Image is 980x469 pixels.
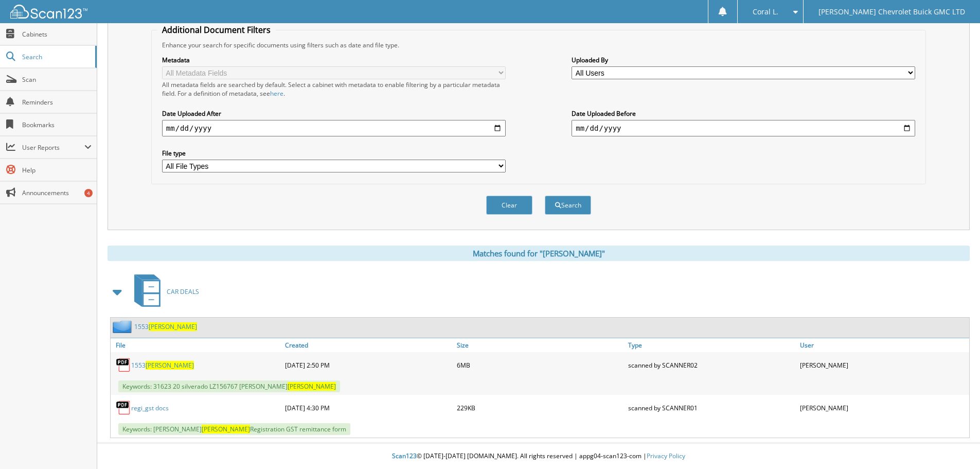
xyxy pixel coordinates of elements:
[162,120,506,136] input: start
[10,5,87,19] img: scan123-logo-white.svg
[149,322,197,331] span: [PERSON_NAME]
[111,338,282,352] a: File
[22,53,90,61] span: Search
[162,149,506,158] label: File type
[797,397,969,418] div: [PERSON_NAME]
[454,397,626,418] div: 229KB
[22,75,92,84] span: Scan
[22,98,92,107] span: Reminders
[162,109,506,118] label: Date Uploaded After
[22,166,92,175] span: Help
[167,287,199,296] span: CAR DEALS
[118,423,350,435] span: Keywords: [PERSON_NAME] Registration GST remittance form
[454,355,626,375] div: 6MB
[270,89,283,98] a: here
[84,189,93,197] div: 4
[113,320,134,333] img: folder2.png
[626,355,797,375] div: scanned by SCANNER02
[486,196,532,215] button: Clear
[202,425,250,433] span: [PERSON_NAME]
[572,109,915,118] label: Date Uploaded Before
[97,444,980,469] div: © [DATE]-[DATE] [DOMAIN_NAME]. All rights reserved | appg04-scan123-com |
[572,120,915,136] input: end
[22,188,92,197] span: Announcements
[753,9,778,15] span: Coral L.
[929,420,980,469] iframe: Chat Widget
[392,451,417,460] span: Scan123
[22,120,92,129] span: Bookmarks
[162,56,506,64] label: Metadata
[282,355,454,375] div: [DATE] 2:50 PM
[116,400,131,415] img: PDF.png
[288,382,336,391] span: [PERSON_NAME]
[282,338,454,352] a: Created
[131,404,169,412] a: regi_gst docs
[157,24,276,36] legend: Additional Document Filters
[454,338,626,352] a: Size
[108,246,970,261] div: Matches found for "[PERSON_NAME]"
[797,355,969,375] div: [PERSON_NAME]
[545,196,591,215] button: Search
[118,380,340,392] span: Keywords: 31623 20 silverado LZ156767 [PERSON_NAME]
[134,322,197,331] a: 1553[PERSON_NAME]
[797,338,969,352] a: User
[22,143,84,152] span: User Reports
[626,338,797,352] a: Type
[162,80,506,98] div: All metadata fields are searched by default. Select a cabinet with metadata to enable filtering b...
[131,361,194,370] a: 1553[PERSON_NAME]
[157,41,920,49] div: Enhance your search for specific documents using filters such as date and file type.
[572,56,915,64] label: Uploaded By
[146,361,194,370] span: [PERSON_NAME]
[22,30,92,39] span: Cabinets
[818,9,965,15] span: [PERSON_NAME] Chevrolet Buick GMC LTD
[282,397,454,418] div: [DATE] 4:30 PM
[116,357,131,373] img: PDF.png
[128,271,199,312] a: CAR DEALS
[626,397,797,418] div: scanned by SCANNER01
[647,451,685,460] a: Privacy Policy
